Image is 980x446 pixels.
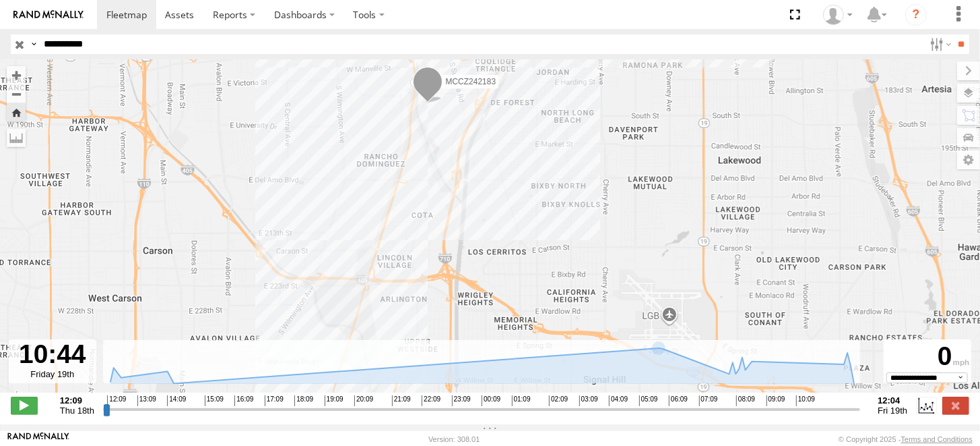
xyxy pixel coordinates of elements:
[736,395,755,406] span: 08:09
[7,433,69,446] a: Visit our Website
[60,395,94,406] strong: 12:09
[7,84,26,103] button: Zoom out
[167,395,186,406] span: 14:09
[428,435,480,443] div: Version: 308.01
[766,395,785,406] span: 09:09
[579,395,598,406] span: 03:09
[60,406,94,416] span: Thu 18th Sep 2025
[669,395,688,406] span: 06:09
[325,395,344,406] span: 19:09
[957,150,980,169] label: Map Settings
[925,34,954,54] label: Search Filter Options
[13,10,84,20] img: rand-logo.svg
[392,395,411,406] span: 21:09
[942,397,969,414] label: Close
[28,34,39,54] label: Search Query
[7,66,26,84] button: Zoom in
[445,77,496,86] span: MCCZ242183
[905,4,927,26] i: ?
[699,395,718,406] span: 07:09
[294,395,313,406] span: 18:09
[265,395,284,406] span: 17:09
[549,395,568,406] span: 02:09
[205,395,224,406] span: 15:09
[886,341,969,372] div: 0
[609,395,628,406] span: 04:09
[11,397,38,414] label: Play/Stop
[512,395,531,406] span: 01:09
[452,395,471,406] span: 23:09
[7,128,26,147] label: Measure
[354,395,373,406] span: 20:09
[107,395,126,406] span: 12:09
[137,395,156,406] span: 13:09
[878,395,907,406] strong: 12:04
[901,435,973,443] a: Terms and Conditions
[422,395,440,406] span: 22:09
[878,406,907,416] span: Fri 19th Sep 2025
[7,103,26,121] button: Zoom Home
[839,435,973,443] div: © Copyright 2025 -
[482,395,500,406] span: 00:09
[234,395,253,406] span: 16:09
[818,5,857,25] div: Zulema McIntosch
[796,395,815,406] span: 10:09
[639,395,658,406] span: 05:09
